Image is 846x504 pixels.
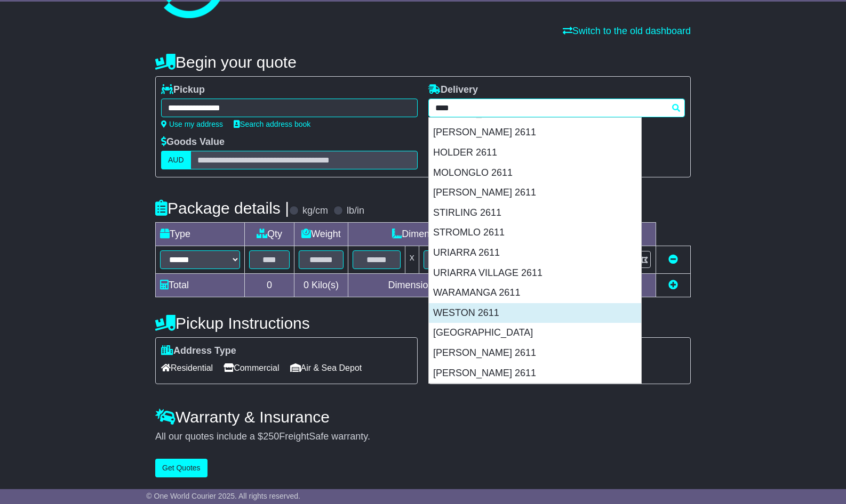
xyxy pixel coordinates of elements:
[302,205,328,217] label: kg/cm
[429,303,641,323] div: WESTON 2611
[155,459,207,477] button: Get Quotes
[429,163,641,183] div: MOLONGLO 2611
[429,263,641,283] div: URIARRA VILLAGE 2611
[155,199,289,217] h4: Package details |
[347,205,364,217] label: lb/in
[156,274,245,297] td: Total
[429,223,641,243] div: STROMLO 2611
[429,363,641,384] div: [PERSON_NAME] 2611
[161,120,223,128] a: Use my address
[563,26,691,36] a: Switch to the old dashboard
[668,280,678,290] a: Add new item
[429,243,641,263] div: URIARRA 2611
[429,283,641,303] div: WARAMANGA 2611
[161,136,225,148] label: Goods Value
[263,431,279,442] span: 250
[224,360,279,376] span: Commercial
[290,360,362,376] span: Air & Sea Depot
[294,274,348,297] td: Kilo(s)
[161,84,205,96] label: Pickup
[156,223,245,246] td: Type
[428,84,478,96] label: Delivery
[405,246,419,274] td: x
[155,431,691,443] div: All our quotes include a $ FreightSafe warranty.
[245,274,294,297] td: 0
[234,120,310,128] a: Search address book
[348,223,546,246] td: Dimensions (L x W x H)
[161,345,236,357] label: Address Type
[429,143,641,163] div: HOLDER 2611
[428,99,685,117] typeahead: Please provide city
[429,183,641,203] div: [PERSON_NAME] 2611
[348,274,546,297] td: Dimensions in Centimetre(s)
[429,203,641,223] div: STIRLING 2611
[245,223,294,246] td: Qty
[155,53,691,71] h4: Begin your quote
[294,223,348,246] td: Weight
[429,323,641,343] div: [GEOGRAPHIC_DATA]
[668,254,678,265] a: Remove this item
[155,314,418,332] h4: Pickup Instructions
[146,492,300,500] span: © One World Courier 2025. All rights reserved.
[429,343,641,363] div: [PERSON_NAME] 2611
[429,123,641,143] div: [PERSON_NAME] 2611
[161,360,213,376] span: Residential
[304,280,309,290] span: 0
[161,151,191,169] label: AUD
[155,408,691,426] h4: Warranty & Insurance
